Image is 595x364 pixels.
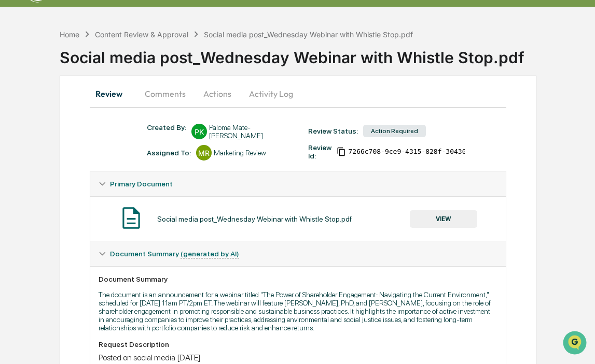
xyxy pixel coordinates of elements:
div: Posted on social media [DATE] [99,353,497,362]
div: 🖐️ [10,132,19,140]
p: How can we help? [10,22,189,38]
div: Document Summary [99,275,497,283]
div: Social media post_Wednesday Webinar with Whistle Stop.pdf [60,40,595,67]
button: Start new chat [176,82,189,95]
div: 🔎 [10,151,19,159]
span: Copy Id [337,147,346,156]
a: 🔎Data Lookup [6,146,70,165]
div: Action Required [363,125,426,137]
button: Activity Log [241,81,301,106]
img: 1746055101610-c473b297-6a78-478c-a979-82029cc54cd1 [10,79,29,98]
span: Data Lookup [21,150,65,161]
div: 🗄️ [75,132,84,140]
div: Social media post_Wednesday Webinar with Whistle Stop.pdf [157,215,352,223]
button: Review [90,81,136,106]
div: MR [196,145,212,161]
div: We're available if you need us! [35,90,131,98]
div: Primary Document [90,196,506,241]
div: secondary tabs example [90,81,506,106]
span: Attestations [86,130,129,141]
div: Review Id: [308,143,331,160]
span: 7266c708-9ce9-4315-828f-30430143d5b0 [348,148,494,156]
div: Social media post_Wednesday Webinar with Whistle Stop.pdf [204,30,413,39]
span: Preclearance [21,130,67,141]
div: PK [191,124,207,139]
button: Comments [136,81,194,106]
u: (generated by AI) [181,250,239,258]
a: Powered byPylon [73,175,126,183]
span: Pylon [103,176,126,183]
input: Clear [27,47,171,58]
button: Actions [194,81,241,106]
div: Document Summary (generated by AI) [90,241,506,266]
div: Request Description [99,340,497,348]
button: VIEW [410,210,477,228]
p: The document is an announcement for a webinar titled "The Power of Shareholder Engagement: Naviga... [99,290,497,332]
div: Content Review & Approval [95,30,188,39]
div: Review Status: [308,127,358,135]
a: 🖐️Preclearance [6,126,71,145]
span: Primary Document [110,180,173,188]
div: Created By: ‎ ‎ [147,123,186,140]
div: Home [60,30,79,39]
a: 🗄️Attestations [71,126,133,145]
img: Document Icon [118,205,144,231]
div: Primary Document [90,171,506,196]
span: Document Summary [110,250,239,258]
iframe: Open customer support [562,330,590,358]
div: Marketing Review [214,149,266,157]
div: Assigned To: [147,149,191,157]
div: Start new chat [35,79,170,90]
div: Paloma Mate-[PERSON_NAME] [209,123,298,140]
